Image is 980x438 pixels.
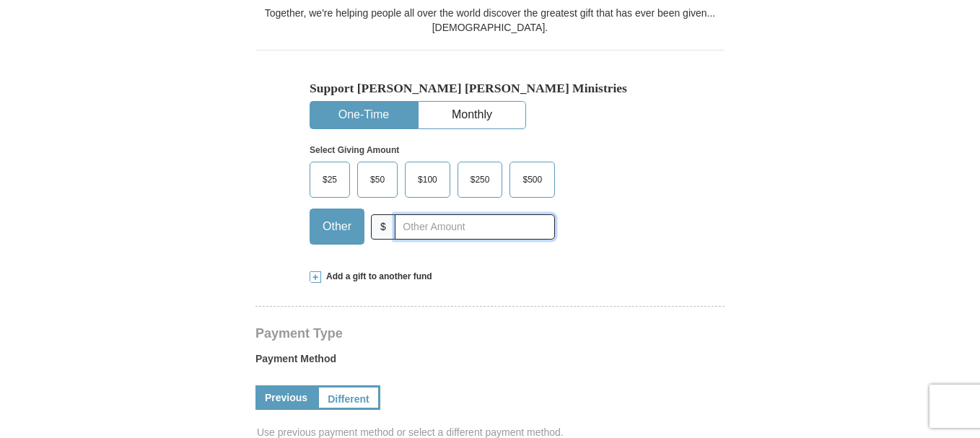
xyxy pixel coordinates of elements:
[321,271,432,283] span: Add a gift to another fund
[315,216,359,237] span: Other
[419,102,525,128] button: Monthly
[310,102,417,128] button: One-Time
[310,81,670,96] h5: Support [PERSON_NAME] [PERSON_NAME] Ministries
[317,385,380,410] a: Different
[255,6,725,35] div: Together, we're helping people all over the world discover the greatest gift that has ever been g...
[463,169,497,190] span: $250
[395,214,555,240] input: Other Amount
[310,145,399,155] strong: Select Giving Amount
[255,351,725,373] label: Payment Method
[363,169,392,190] span: $50
[371,214,395,240] span: $
[315,169,344,190] span: $25
[255,385,317,410] a: Previous
[255,328,725,339] h4: Payment Type
[515,169,549,190] span: $500
[411,169,445,190] span: $100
